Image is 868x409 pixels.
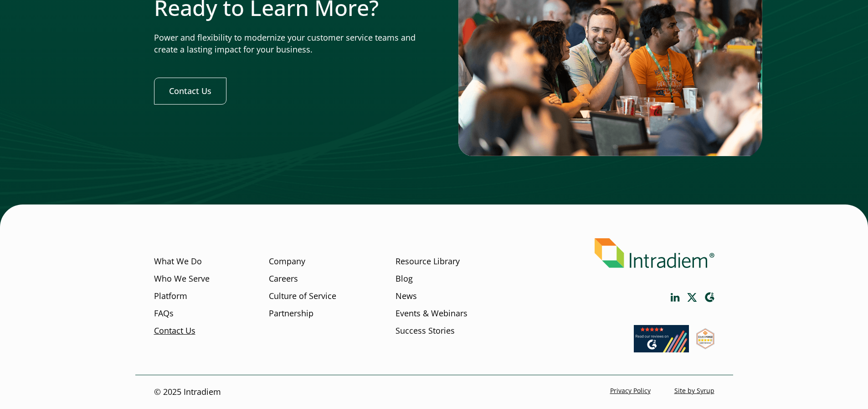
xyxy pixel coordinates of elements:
a: Resource Library [395,256,460,267]
a: Contact Us [154,78,226,105]
a: Privacy Policy [610,386,651,395]
a: Blog [395,273,413,285]
a: Events & Webinars [395,307,467,319]
a: News [395,290,417,302]
a: Who We Serve [154,273,210,285]
a: Success Stories [395,325,455,336]
a: Contact Us [154,325,195,336]
a: Link opens in a new window [671,293,680,302]
a: Culture of Service [269,290,336,302]
a: Link opens in a new window [634,344,689,355]
a: Link opens in a new window [687,293,697,302]
p: Power and flexibility to modernize your customer service teams and create a lasting impact for yo... [154,32,416,56]
img: SourceForge User Reviews [696,328,714,349]
img: Read our reviews on G2 [634,325,689,352]
a: Link opens in a new window [696,341,714,351]
p: © 2025 Intradiem [154,386,221,398]
a: Careers [269,273,298,285]
a: FAQs [154,307,174,319]
a: Platform [154,290,187,302]
a: Partnership [269,307,313,319]
a: Company [269,256,305,267]
a: Site by Syrup [674,386,714,395]
a: Link opens in a new window [704,292,714,303]
img: Intradiem [595,238,714,268]
a: What We Do [154,256,202,267]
